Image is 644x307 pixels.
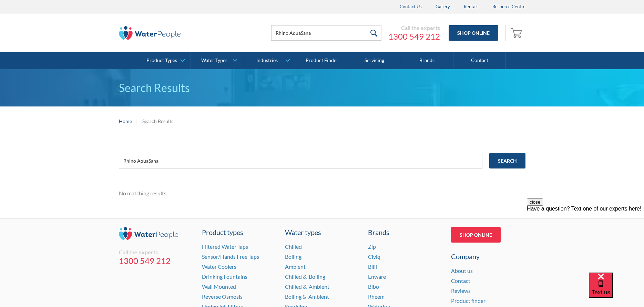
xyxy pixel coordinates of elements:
input: Search products [271,25,381,41]
div: No matching results. [119,189,525,197]
a: Water Coolers [202,263,236,270]
a: Product Finder [296,52,348,69]
img: shopping cart [511,27,524,38]
div: Product Types [146,58,177,63]
iframe: podium webchat widget prompt [527,198,644,281]
a: Boiling [285,253,301,260]
a: Filtered Water Taps [202,243,248,250]
div: Brands [368,227,442,237]
a: Water Types [191,52,243,69]
div: | [135,117,139,125]
a: Civiq [368,253,380,260]
div: Industries [256,58,278,63]
input: e.g. chilled water cooler [119,153,482,168]
a: Industries [243,52,295,69]
div: Company [451,251,525,262]
a: Shop Online [451,227,501,243]
a: Boiling & Ambient [285,293,329,300]
a: Bibo [368,283,379,290]
a: Reverse Osmosis [202,293,243,300]
a: Rheem [368,293,385,300]
a: Chilled & Boiling [285,273,325,280]
a: Product Types [139,52,191,69]
input: Search [489,153,525,168]
a: Reviews [451,287,471,294]
a: Servicing [348,52,401,69]
img: The Water People [119,26,181,40]
div: Water Types [201,58,227,63]
a: Water types [285,227,359,237]
a: Wall Mounted [202,283,236,290]
div: Call the experts [119,249,193,256]
a: Sensor/Hands Free Taps [202,253,259,260]
a: 1300 549 212 [388,31,440,42]
h1: Search Results [119,80,525,96]
a: Zip [368,243,376,250]
a: Chilled & Ambient [285,283,329,290]
div: Call the experts [388,24,440,31]
a: Contact [453,52,506,69]
a: Billi [368,263,377,270]
a: About us [451,267,473,274]
a: Product types [202,227,276,237]
a: Chilled [285,243,302,250]
div: Search Results [142,117,173,125]
a: Drinking Fountains [202,273,247,280]
a: Ambient [285,263,306,270]
a: Home [119,117,132,125]
a: Product finder [451,297,485,304]
a: Shop Online [449,25,498,41]
a: 1300 549 212 [119,256,193,266]
a: Open empty cart [509,25,525,41]
a: Brands [401,52,453,69]
a: Enware [368,273,386,280]
iframe: podium webchat widget bubble [589,273,644,307]
a: Contact [451,277,470,284]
